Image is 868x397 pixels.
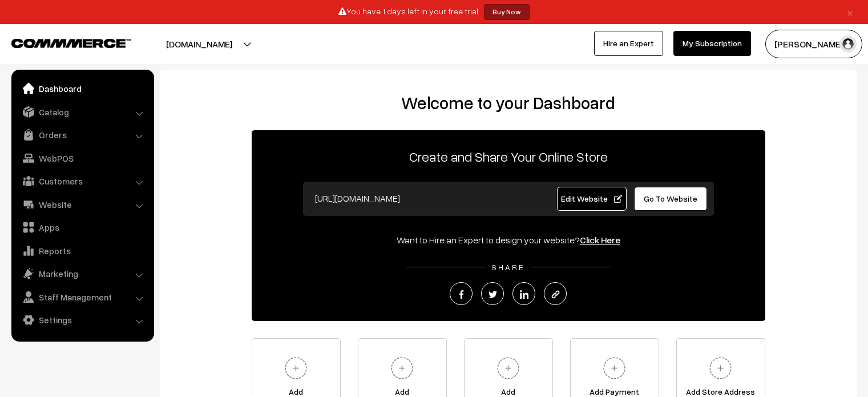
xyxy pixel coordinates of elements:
[765,30,862,58] button: [PERSON_NAME]
[634,187,708,211] a: Go To Website
[557,187,627,211] a: Edit Website
[644,194,697,203] span: Go To Website
[594,31,663,56] a: Hire an Expert
[126,30,272,58] button: [DOMAIN_NAME]
[486,262,531,272] span: SHARE
[171,93,845,113] h2: Welcome to your Dashboard
[14,171,150,191] a: Customers
[14,217,150,238] a: Apps
[839,35,857,53] img: user
[4,4,864,20] div: You have 1 days left in your free trial
[14,287,150,307] a: Staff Management
[599,352,630,384] img: plus.svg
[673,31,751,56] a: My Subscription
[14,263,150,284] a: Marketing
[561,194,622,203] span: Edit Website
[386,352,418,384] img: plus.svg
[252,233,765,247] div: Want to Hire an Expert to design your website?
[14,310,150,330] a: Settings
[11,39,131,47] img: COMMMERCE
[705,352,736,384] img: plus.svg
[14,240,150,261] a: Reports
[14,78,150,99] a: Dashboard
[580,234,620,246] a: Click Here
[484,4,530,20] a: Buy Now
[14,102,150,122] a: Catalog
[11,35,111,49] a: COMMMERCE
[14,148,150,169] a: WebPOS
[492,352,524,384] img: plus.svg
[280,352,312,384] img: plus.svg
[14,125,150,145] a: Orders
[252,146,765,167] p: Create and Share Your Online Store
[14,194,150,215] a: Website
[842,5,858,19] a: ×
